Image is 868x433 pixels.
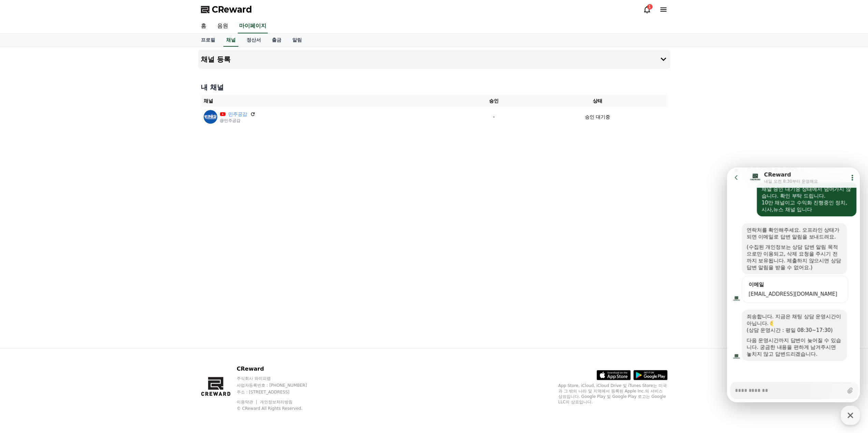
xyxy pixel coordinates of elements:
p: © CReward All Rights Reserved. [237,406,320,411]
span: CReward [212,4,252,15]
h4: 채널 등록 [201,56,231,63]
p: 주소 : [STREET_ADDRESS] [237,389,320,395]
a: 민주공감 [228,111,247,118]
th: 승인 [460,95,528,107]
p: CReward [237,365,320,373]
iframe: Channel chat [727,167,860,402]
a: 채널 [223,34,238,47]
img: 민주공감 [204,110,217,124]
a: 정산서 [241,34,266,47]
h4: 내 채널 [201,82,667,92]
a: 홈 [195,19,212,33]
p: @민주공감 [220,118,255,123]
a: 알림 [287,34,307,47]
a: 개인정보처리방침 [260,400,293,404]
p: 승인 대기중 [585,113,610,121]
a: 이용약관 [237,400,258,404]
button: 채널 등록 [198,50,670,69]
p: 사업자등록번호 : [PHONE_NUMBER] [237,383,320,388]
div: 1 [647,4,652,10]
th: 상태 [528,95,667,107]
a: 1 [643,5,651,14]
a: 프로필 [195,34,221,47]
p: App Store, iCloud, iCloud Drive 및 iTunes Store는 미국과 그 밖의 나라 및 지역에서 등록된 Apple Inc.의 서비스 상표입니다. Goo... [558,383,667,405]
a: 출금 [266,34,287,47]
p: 주식회사 와이피랩 [237,376,320,381]
p: - [462,113,525,121]
th: 채널 [201,95,460,107]
a: 음원 [212,19,234,33]
a: CReward [201,4,252,15]
a: 마이페이지 [238,19,268,33]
